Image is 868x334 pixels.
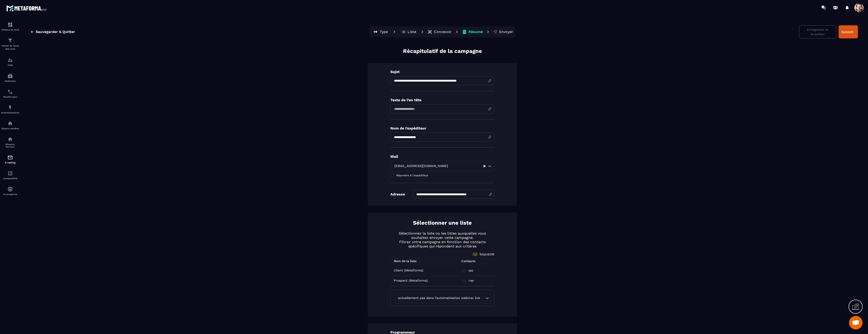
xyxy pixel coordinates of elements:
button: Concevoir [426,27,453,36]
img: formation [7,57,13,63]
img: accountant [7,171,13,176]
p: Espace membre [1,127,19,130]
p: Tunnel de vente Site web [1,44,19,51]
button: Clear Selected [483,165,486,168]
p: Client (Metaforma) [394,268,423,272]
p: Envoyer [499,30,513,34]
img: formation [7,22,13,27]
p: Mail [390,154,494,159]
p: Contacts [461,259,475,263]
p: CRM [1,64,19,66]
p: Webinaire [1,80,19,82]
p: Automatisations [1,111,19,114]
p: Tableau de bord [1,28,19,31]
span: Sauvegarder & Quitter [36,30,75,34]
span: actuellement pas dans l'automatisation webinar live [397,296,481,301]
a: automationsautomationsAutomatisations [1,101,19,117]
p: Sélectionner une liste [413,219,472,227]
a: automationsautomationsWebinaire [1,70,19,86]
p: Type [380,30,388,34]
p: Comptabilité [1,177,19,180]
img: scheduler [7,89,13,94]
img: automations [7,186,13,192]
p: E-mailing [1,161,19,164]
p: Texte de l’en tête [390,98,494,102]
p: Prospect (Metaforma) [394,279,428,282]
p: Réseaux Sociaux [1,143,19,148]
a: accountantaccountantComptabilité [1,167,19,183]
img: formation [7,38,13,43]
span: Total: 6216 [479,252,494,256]
a: formationformationTableau de bord [1,19,19,34]
button: Sauvegarder & Quitter [27,28,78,36]
p: IA prospects [1,193,19,195]
p: Résumé [469,30,483,34]
p: Liste [408,30,416,34]
button: Résumé [461,27,484,36]
img: logo [6,4,47,12]
img: social-network [7,136,13,142]
div: Open chat [849,316,863,329]
div: Search for option [394,293,491,303]
p: Filtrez votre campagne en fonction des contacts spécifiques qui répondent aux critères [390,240,494,248]
span: [EMAIL_ADDRESS][DOMAIN_NAME] [393,164,449,169]
img: automations [7,73,13,79]
a: automationsautomationsEspace membre [1,117,19,133]
input: Search for option [449,164,483,169]
p: Sujet [390,70,494,74]
a: formationformationTunnel de vente Site web [1,34,19,54]
p: 365 [468,269,473,273]
input: Search for option [481,296,484,301]
p: Planificateur [1,96,19,98]
p: 7181 [468,279,474,283]
p: Récapitulatif de la campagne [403,47,482,55]
img: automations [7,105,13,110]
a: schedulerschedulerPlanificateur [1,86,19,101]
span: Répondre à l'expéditeur [396,174,428,177]
button: Envoyer [492,27,514,36]
div: Search for option [390,161,494,171]
p: Nom de l'expéditeur [390,126,494,130]
a: formationformationCRM [1,54,19,70]
img: email [7,155,13,160]
a: social-networksocial-networkRéseaux Sociaux [1,133,19,151]
p: Concevoir [434,30,452,34]
button: Liste [398,27,419,36]
button: Type [370,27,391,36]
button: Suivant [839,25,858,38]
a: emailemailE-mailing [1,151,19,167]
p: Adresse [390,192,405,196]
img: automations [7,121,13,126]
p: Nom de la liste [394,259,417,263]
p: Sélectionnez la liste ou les listes auxquelles vous souhaitez envoyer cette campagne. [390,231,494,240]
